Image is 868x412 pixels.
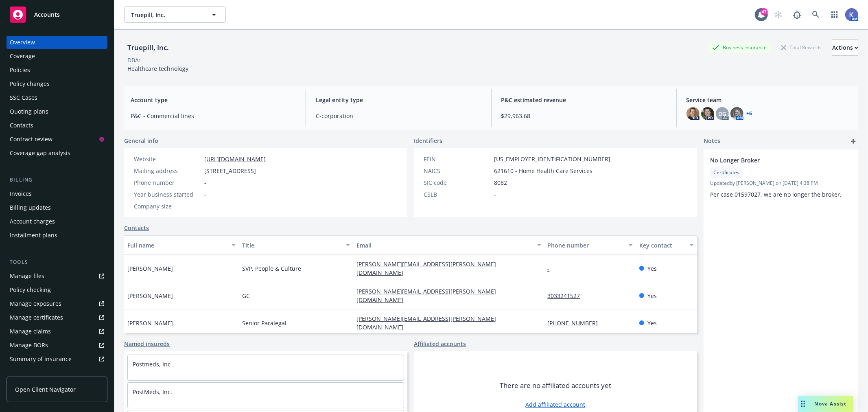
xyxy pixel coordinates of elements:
a: +6 [747,111,752,116]
div: DBA: - [127,56,142,64]
span: 8082 [494,178,507,187]
span: Account type [131,96,296,104]
span: [PERSON_NAME] [127,291,173,300]
span: Nova Assist [815,400,847,407]
a: Summary of insurance [7,353,107,366]
a: - [548,265,556,272]
span: GC [242,291,250,300]
div: Quoting plans [10,105,48,118]
img: photo [687,107,700,120]
div: Tools [7,258,107,266]
a: [PHONE_NUMBER] [548,319,605,327]
span: [PERSON_NAME] [127,319,173,327]
a: Named insureds [124,340,170,348]
a: Billing updates [7,201,107,214]
a: Invoices [7,187,107,200]
img: photo [730,107,743,120]
a: Contacts [7,119,107,132]
div: Truepill, Inc. [124,42,172,53]
a: Manage claims [7,325,107,338]
div: Manage exposures [10,297,61,310]
div: Key contact [639,241,685,250]
div: Mailing address [134,167,201,175]
div: Manage BORs [10,339,48,352]
a: SSC Cases [7,91,107,104]
a: Coverage gap analysis [7,147,107,160]
button: Title [239,235,354,255]
div: Installment plans [10,229,57,242]
span: P&C estimated revenue [501,96,667,104]
span: [US_EMPLOYER_IDENTIFICATION_NUMBER] [494,155,610,163]
div: No Longer BrokerCertificatesUpdatedby [PERSON_NAME] on [DATE] 4:38 PMPer case 01597027, we are no... [704,149,858,205]
div: Overview [10,36,35,49]
span: General info [124,136,158,145]
span: - [204,202,206,210]
div: Account charges [10,215,55,228]
span: 621610 - Home Health Care Services [494,167,593,175]
button: Full name [124,235,239,255]
span: Open Client Navigator [15,385,76,394]
div: Business Insurance [708,42,771,53]
span: Per case 01597027, we are no longer the broker. [710,191,842,198]
a: Accounts [7,3,107,26]
a: Policy changes [7,77,107,90]
a: PostMeds, Inc. [133,388,172,396]
span: C-corporation [316,112,481,120]
div: Contacts [10,119,33,132]
a: Manage files [7,270,107,283]
div: Company size [134,202,201,210]
span: Service team [687,96,852,104]
div: SSC Cases [10,91,37,104]
a: add [848,136,858,146]
a: [URL][DOMAIN_NAME] [204,155,266,163]
div: Invoices [10,187,32,200]
a: Search [808,7,824,23]
span: P&C - Commercial lines [131,112,296,120]
span: Yes [647,319,657,327]
span: No Longer Broker [710,156,831,164]
span: SVP, People & Culture [242,264,301,273]
a: Postmeds, Inc [133,360,171,368]
a: Quoting plans [7,105,107,118]
div: Billing updates [10,201,51,214]
span: Certificates [713,169,739,176]
span: There are no affiliated accounts yet [500,381,611,390]
a: [PERSON_NAME][EMAIL_ADDRESS][PERSON_NAME][DOMAIN_NAME] [356,287,496,304]
div: Coverage gap analysis [10,147,70,160]
div: Coverage [10,50,35,63]
img: photo [701,107,714,120]
div: Manage files [10,270,44,283]
span: - [494,190,496,199]
span: $29,963.68 [501,112,667,120]
button: Key contact [636,235,697,255]
a: Manage certificates [7,311,107,324]
div: Website [134,155,201,163]
a: Manage exposures [7,297,107,310]
span: - [204,190,206,199]
div: 47 [761,8,768,15]
div: Policies [10,64,30,77]
div: Actions [832,40,858,55]
div: Full name [127,241,227,250]
div: Email [356,241,532,250]
a: Installment plans [7,229,107,242]
span: Identifiers [414,136,442,145]
button: Nova Assist [798,396,853,412]
div: Policy changes [10,77,50,90]
span: Notes [704,136,720,146]
a: Add affiliated account [526,400,586,409]
span: Yes [647,264,657,273]
a: Policies [7,64,107,77]
div: Billing [7,176,107,184]
a: Report a Bug [789,7,805,23]
div: FEIN [424,155,491,163]
a: Switch app [826,7,843,23]
a: Overview [7,36,107,49]
div: Policy checking [10,283,51,296]
div: Year business started [134,190,201,199]
span: Senior Paralegal [242,319,286,327]
span: Legal entity type [316,96,481,104]
a: Manage BORs [7,339,107,352]
div: Phone number [134,178,201,187]
div: Summary of insurance [10,353,72,366]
